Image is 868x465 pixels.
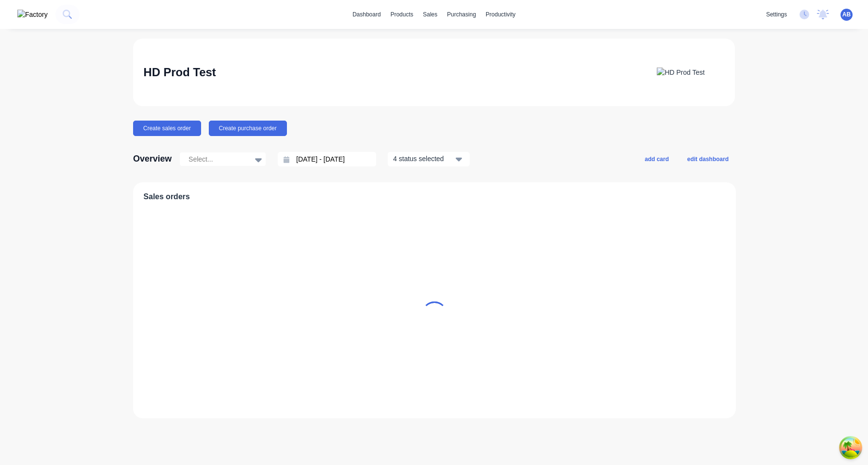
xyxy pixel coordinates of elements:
div: 4 status selected [393,154,454,164]
button: 4 status selected [388,152,470,166]
button: edit dashboard [681,152,735,165]
span: AB [842,10,851,19]
div: purchasing [442,7,481,22]
span: Sales orders [144,191,190,203]
button: Create purchase order [209,121,287,136]
div: products [386,7,418,22]
button: Open Tanstack query devtools [841,438,860,457]
div: Overview [133,150,172,169]
div: HD Prod Test [144,63,216,82]
div: sales [418,7,442,22]
button: add card [638,152,675,165]
div: settings [761,7,792,22]
img: HD Prod Test [657,68,705,78]
img: Factory [17,10,48,20]
a: dashboard [348,7,386,22]
div: productivity [481,7,520,22]
button: Create sales order [133,121,201,136]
